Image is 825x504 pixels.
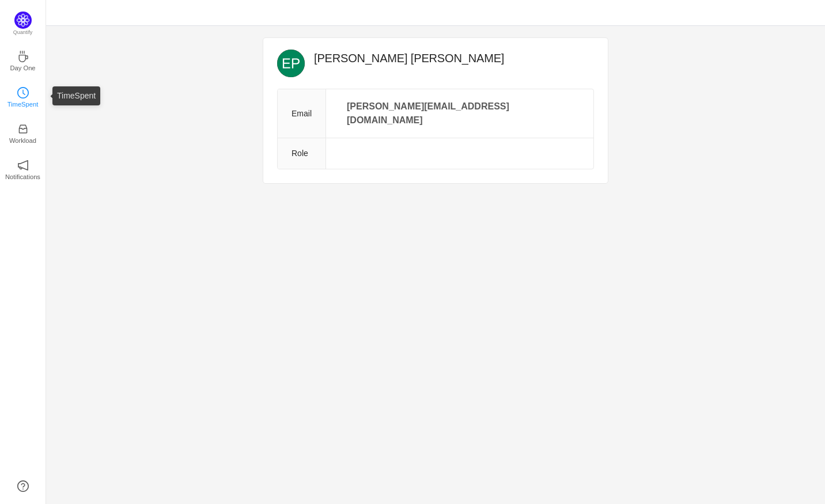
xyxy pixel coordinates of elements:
[10,63,35,73] p: Day One
[17,480,29,492] a: icon: question-circle
[7,99,39,109] p: TimeSpent
[17,87,29,98] i: icon: clock-circle
[17,123,29,135] i: icon: inbox
[278,89,326,138] th: Email
[14,12,32,29] img: Quantify
[17,163,29,175] a: icon: notificationNotifications
[17,54,29,66] a: icon: coffeeDay One
[17,160,29,171] i: icon: notification
[17,90,29,102] a: icon: clock-circleTimeSpent
[314,50,594,67] h2: [PERSON_NAME] [PERSON_NAME]
[5,172,40,182] p: Notifications
[9,135,36,146] p: Workload
[340,98,580,128] p: [PERSON_NAME][EMAIL_ADDRESS][DOMAIN_NAME]
[17,127,29,138] a: icon: inboxWorkload
[277,50,305,77] img: EI
[13,29,33,37] p: Quantify
[17,51,29,62] i: icon: coffee
[278,138,326,169] th: Role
